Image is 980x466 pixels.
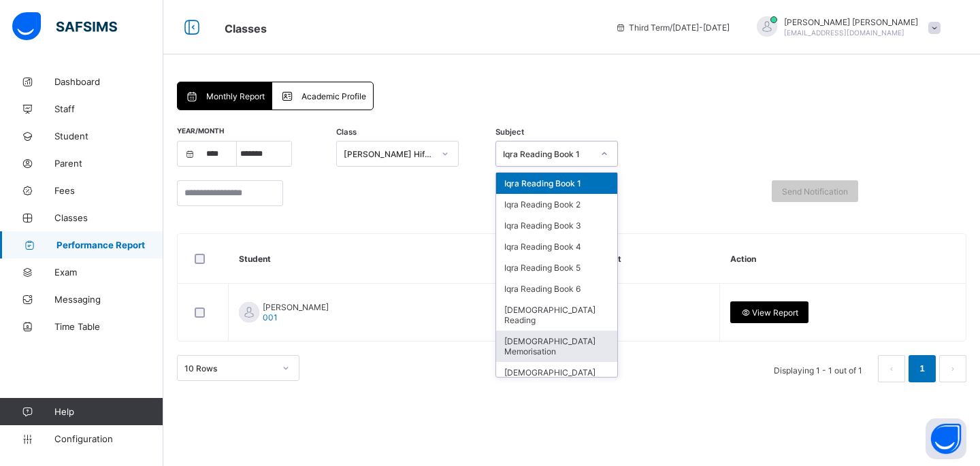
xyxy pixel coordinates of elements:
span: Subject [495,127,524,137]
li: 下一页 [939,355,966,382]
span: [EMAIL_ADDRESS][DOMAIN_NAME] [784,29,904,37]
span: Monthly Report [206,91,265,101]
span: Class [336,127,357,137]
span: Time Table [54,321,163,332]
li: 1 [909,355,936,382]
div: [DEMOGRAPHIC_DATA] Reading [496,299,617,331]
span: Configuration [54,433,163,444]
span: Parent [54,158,163,169]
div: Iqra Reading Book 4 [496,236,617,257]
th: Student [229,234,505,284]
span: Student [54,131,163,142]
span: Year/Month [177,127,224,135]
button: Open asap [926,418,966,459]
div: [DEMOGRAPHIC_DATA] Memorisation [496,331,617,362]
span: Exam [54,267,163,278]
span: Send Notification [782,186,848,197]
span: View Report [740,307,798,318]
button: next page [939,355,966,382]
div: MOHAMEDMOHAMED [743,16,947,39]
div: Iqra Reading Book 1 [503,149,593,159]
div: [DEMOGRAPHIC_DATA] and Kalima [496,362,617,393]
div: Iqra Reading Book 2 [496,194,617,215]
div: [PERSON_NAME] Hifz Class 1 . [344,149,434,159]
img: safsims [12,12,117,41]
span: Help [54,406,163,417]
div: 10 Rows [184,363,274,373]
div: Iqra Reading Book 5 [496,257,617,278]
span: Staff [54,103,163,114]
span: session/term information [615,22,730,33]
span: Performance Report [56,239,163,250]
li: 上一页 [878,355,905,382]
div: Iqra Reading Book 3 [496,215,617,236]
span: Messaging [54,294,163,305]
span: Dashboard [54,76,163,87]
th: Comment [572,234,719,284]
span: 001 [263,312,278,322]
span: [PERSON_NAME] [PERSON_NAME] [784,17,918,27]
div: Iqra Reading Book 6 [496,278,617,299]
span: [PERSON_NAME] [263,302,329,322]
span: Fees [54,185,163,196]
div: Iqra Reading Book 1 [496,173,617,194]
th: Action [720,234,966,284]
a: 1 [915,360,928,378]
span: Classes [54,212,163,223]
span: Classes [225,22,267,35]
span: Academic Profile [301,91,366,101]
li: Displaying 1 - 1 out of 1 [764,355,872,382]
button: prev page [878,355,905,382]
